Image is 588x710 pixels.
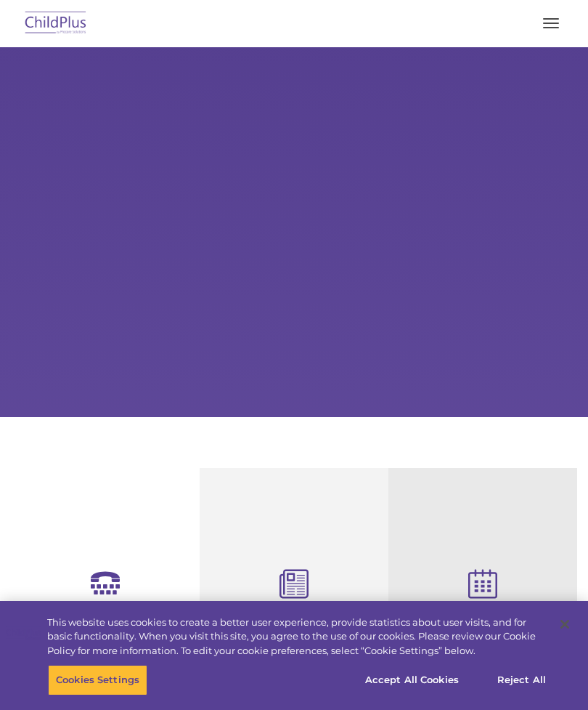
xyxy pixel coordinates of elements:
img: ChildPlus by Procare Solutions [22,7,90,41]
button: Cookies Settings [48,665,147,695]
div: This website uses cookies to create a better user experience, provide statistics about user visit... [47,616,547,658]
button: Accept All Cookies [357,665,467,695]
button: Close [549,608,581,640]
button: Reject All [476,665,567,695]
